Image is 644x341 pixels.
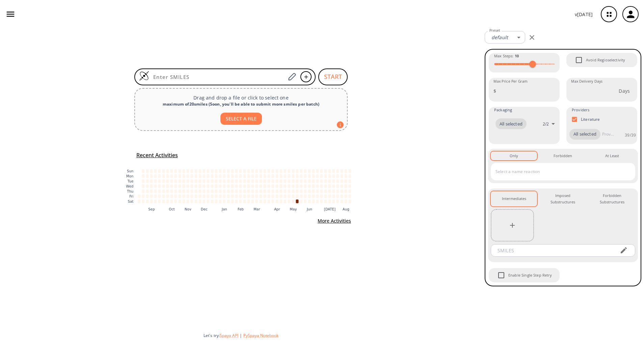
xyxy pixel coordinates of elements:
text: Aug [343,207,349,211]
em: default [491,34,508,40]
input: Provider name [600,129,615,140]
text: Sep [148,207,155,211]
text: Feb [238,207,244,211]
p: Literature [581,116,600,122]
div: Intermediates [502,196,526,202]
button: START [318,68,348,85]
div: Forbidden Substructures [594,193,630,205]
strong: 10 [515,53,519,58]
span: Enable Single Step Retry [508,272,552,278]
p: v [DATE] [575,11,593,18]
text: Apr [274,207,280,211]
p: 39 / 39 [625,132,636,138]
button: Intermediates [491,191,537,206]
text: Fri [129,195,133,198]
g: cell [138,169,351,203]
button: Imposed Substructures [540,191,586,206]
span: All selected [569,131,600,138]
input: Select a name reaction [494,166,622,177]
button: Forbidden Substructures [589,191,635,206]
label: Max Price Per Gram [493,79,528,84]
input: Enter SMILES [149,74,286,80]
span: Packaging [494,107,512,113]
label: Preset [489,28,500,33]
text: Sat [128,200,134,203]
div: Let's try: [204,333,479,338]
span: Avoid Regioselectivity [586,57,625,63]
button: Forbidden [540,151,586,160]
text: Mon [126,174,134,178]
span: Enable Single Step Retry [494,268,508,282]
text: Nov [185,207,191,211]
button: At Least [589,151,635,160]
button: Recent Activities [134,150,181,161]
text: Wed [126,184,133,188]
text: May [290,207,297,211]
text: Jan [221,207,227,211]
g: x-axis tick label [148,207,349,211]
text: Thu [127,190,133,193]
span: Providers [572,107,589,113]
text: Oct [169,207,175,211]
span: Max Steps : [494,53,519,59]
text: Jun [306,207,312,211]
text: Mar [253,207,260,211]
button: SELECT A FILE [220,113,262,125]
div: maximum of 20 smiles ( Soon, you'll be able to submit more smiles per batch ) [140,101,342,107]
p: $ [493,87,496,94]
div: At Least [605,153,619,159]
text: Sun [127,169,133,173]
h5: Recent Activities [136,152,178,159]
button: More Activities [315,215,354,227]
div: When Single Step Retry is enabled, if no route is found during retrosynthesis, a retry is trigger... [488,267,560,283]
text: Tue [127,179,134,183]
span: Avoid Regioselectivity [572,53,586,67]
p: Drag and drop a file or click to select one [140,94,342,101]
button: Only [491,151,537,160]
div: Forbidden [554,153,572,159]
button: Spaya API [220,333,238,338]
g: y-axis tick label [126,169,133,203]
div: Only [510,153,518,159]
p: Days [619,87,630,94]
text: [DATE] [324,207,336,211]
div: Imposed Substructures [545,193,581,205]
p: 2 / 2 [543,121,549,127]
input: SMILES [493,244,614,257]
label: Max Delivery Days [571,79,602,84]
img: Logo Spaya [139,71,149,81]
button: PySpaya Notebook [243,333,278,338]
span: All selected [495,121,527,127]
text: Dec [201,207,208,211]
span: | [238,333,243,338]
